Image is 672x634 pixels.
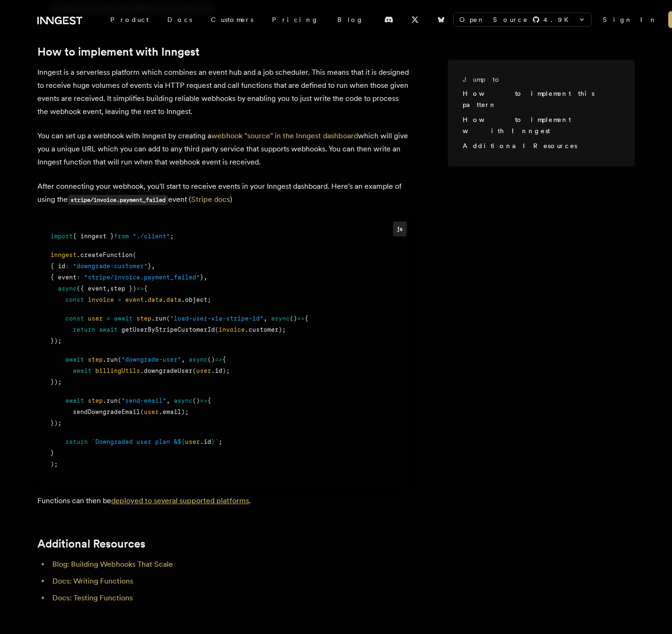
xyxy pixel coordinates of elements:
span: sendDowngradeEmail [73,408,140,415]
div: Product [101,11,158,28]
a: How to implement this pattern [463,90,594,108]
span: ( [140,408,144,415]
span: "send-email" [122,397,166,404]
a: Docs [158,11,201,28]
span: { event [50,274,77,281]
a: Blog [328,11,373,28]
span: } [211,438,215,445]
span: "./client" [133,233,170,240]
span: = [107,315,110,322]
span: user [185,438,200,445]
span: { [222,356,226,363]
span: () [193,397,200,404]
span: } [200,274,204,281]
h2: How to implement with Inngest [37,45,410,58]
span: const [65,296,84,303]
span: ( [118,356,122,363]
span: .run [103,397,118,404]
span: ( [166,315,170,322]
a: Blog: Building Webhooks That Scale [52,560,173,569]
span: { [144,285,148,292]
a: Bluesky [431,12,451,27]
span: } [148,263,151,270]
span: return [73,326,95,333]
a: Discord [379,12,399,27]
a: Sign In [603,15,657,24]
span: step [88,397,103,404]
span: "stripe/invoice.payment_failed" [84,274,200,281]
span: { id [50,263,65,270]
h3: Jump to [463,75,612,84]
span: }); [50,378,62,385]
span: ( [215,326,219,333]
span: step [136,315,151,322]
span: ; [219,438,222,445]
a: Customers [201,11,263,28]
span: . [144,296,148,303]
span: , [264,315,267,322]
span: 4.9 K [543,15,574,24]
span: .createFunction [77,251,133,258]
p: Inngest is a serverless platform which combines an event hub and a job scheduler. This means that... [37,66,410,118]
span: .id [200,438,211,445]
span: .run [151,315,166,322]
span: ( [193,367,196,374]
span: , [151,263,155,270]
span: , [107,285,110,292]
span: await [65,356,84,363]
span: } [50,449,54,456]
span: await [73,367,92,374]
span: => [136,285,144,292]
span: { [305,315,308,322]
span: { [207,397,211,404]
span: return [65,438,88,445]
a: Docs: Testing Functions [52,593,133,602]
span: await [114,315,133,322]
span: invoice [219,326,245,333]
span: async [174,397,193,404]
p: You can set up a webhook with Inngest by creating a which will give you a unique URL which you ca... [37,129,410,169]
span: inngest [50,251,77,258]
span: getUserByStripeCustomerId [122,326,215,333]
a: webhook "source" in the Inngest dashboard [211,131,358,140]
span: .run [103,356,118,363]
span: , [166,397,170,404]
span: billingUtils [95,367,140,374]
span: ${ [178,438,185,445]
span: .customer); [245,326,286,333]
span: () [207,356,215,363]
span: = [118,296,122,303]
a: Docs: Writing Functions [52,577,133,585]
span: "load-user-via-stripe-id" [170,315,264,322]
span: => [297,315,305,322]
h2: Additional Resources [37,537,410,550]
span: user [196,367,211,374]
span: , [181,356,185,363]
span: .object; [181,296,211,303]
a: Pricing [263,11,328,28]
span: ); [50,461,58,468]
span: from [114,233,129,240]
span: user [144,408,159,415]
span: event [125,296,144,303]
p: Functions can then be . [37,494,410,507]
span: await [99,326,118,333]
span: ` [215,438,219,445]
span: : [77,274,80,281]
div: js [393,221,407,236]
span: { inngest } [73,233,114,240]
span: async [58,285,77,292]
span: step [88,356,103,363]
p: After connecting your webhook, you'll start to receive events in your Inngest dashboard. Here's a... [37,180,410,207]
span: async [271,315,290,322]
a: Additional Resources [463,142,577,150]
span: ({ event [77,285,107,292]
a: How to implement with Inngest [463,116,571,135]
a: deployed to several supported platforms [111,496,249,505]
span: invoice [88,296,114,303]
span: .email); [159,408,189,415]
span: , [204,274,207,281]
span: : [65,263,69,270]
span: .downgradeUser [140,367,193,374]
span: `Downgraded user plan & [92,438,178,445]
